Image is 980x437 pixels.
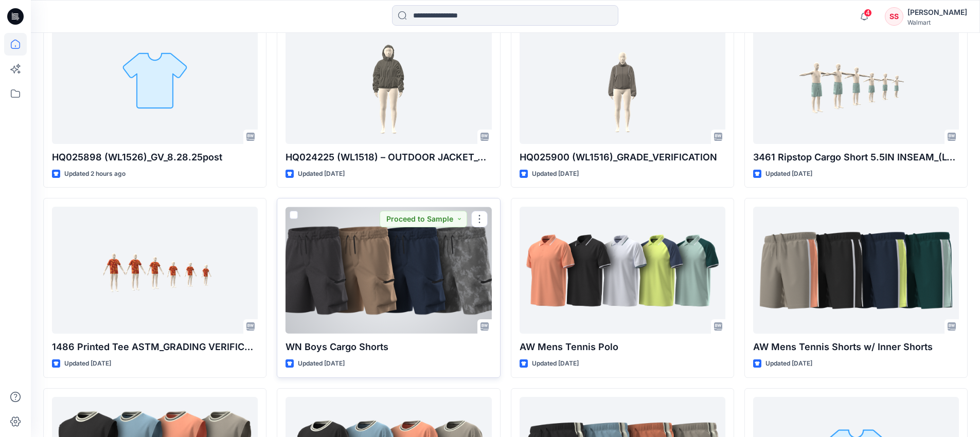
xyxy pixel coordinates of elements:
a: HQ024225 (WL1518) – OUTDOOR JACKET_GRADE VERIFICATION [286,17,491,144]
p: Updated [DATE] [532,169,579,179]
p: Updated [DATE] [765,358,812,369]
a: 3461 Ripstop Cargo Short 5.5IN INSEAM_(LY) ASTM_GRADING VERIFICATION [753,17,959,144]
p: Updated [DATE] [298,169,345,179]
a: 1486 Printed Tee ASTM_GRADING VERIFICATION [52,207,258,334]
a: HQ025900 (WL1516)_GRADE_VERIFICATION [520,17,725,144]
p: HQ025898 (WL1526)_GV_8.28.25post [52,150,258,165]
p: 3461 Ripstop Cargo Short 5.5IN INSEAM_(LY) ASTM_GRADING VERIFICATION [753,150,959,165]
p: 1486 Printed Tee ASTM_GRADING VERIFICATION [52,340,258,354]
a: WN Boys Cargo Shorts [286,207,491,334]
a: AW Mens Tennis Polo [520,207,725,334]
p: HQ024225 (WL1518) – OUTDOOR JACKET_GRADE VERIFICATION [286,150,491,165]
p: Updated [DATE] [298,358,345,369]
p: Updated [DATE] [765,169,812,179]
a: HQ025898 (WL1526)_GV_8.28.25post [52,17,258,144]
p: HQ025900 (WL1516)_GRADE_VERIFICATION [520,150,725,165]
div: SS [885,7,903,26]
p: AW Mens Tennis Shorts w/ Inner Shorts [753,340,959,354]
p: Updated [DATE] [532,358,579,369]
p: Updated 2 hours ago [64,169,126,179]
span: 4 [864,9,872,17]
a: AW Mens Tennis Shorts w/ Inner Shorts [753,207,959,334]
div: Walmart [907,19,967,26]
p: AW Mens Tennis Polo [520,340,725,354]
p: Updated [DATE] [64,358,111,369]
div: [PERSON_NAME] [907,6,967,19]
p: WN Boys Cargo Shorts [286,340,491,354]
